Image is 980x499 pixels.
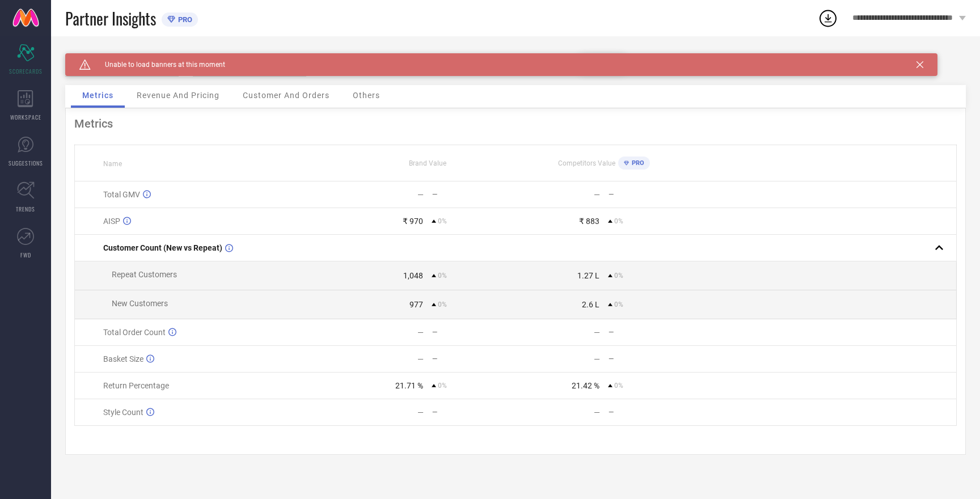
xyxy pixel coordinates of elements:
span: Competitors Value [558,159,615,167]
span: Revenue And Pricing [137,91,219,100]
span: 0% [438,382,447,390]
div: 1.27 L [577,271,599,280]
span: Style Count [103,408,143,417]
span: 0% [438,272,447,280]
span: 0% [438,301,447,308]
div: 2.6 L [582,300,599,309]
div: 1,048 [403,271,423,280]
div: Brand [65,53,179,61]
span: SCORECARDS [9,67,43,75]
div: 21.71 % [395,381,423,390]
span: Partner Insights [65,7,156,30]
div: — [432,191,515,198]
span: Brand Value [409,159,446,167]
span: SUGGESTIONS [9,159,43,167]
span: Return Percentage [103,381,169,390]
span: Name [103,160,122,168]
div: — [594,354,600,363]
div: — [594,190,600,199]
span: New Customers [112,299,168,308]
span: PRO [175,15,192,24]
span: Metrics [82,91,113,100]
span: 0% [614,382,623,390]
div: Metrics [74,117,957,130]
span: WORKSPACE [10,113,41,121]
span: Customer And Orders [243,91,330,100]
div: — [594,408,600,417]
span: FWD [20,251,31,259]
div: 977 [409,300,423,309]
div: — [417,354,424,363]
span: Others [353,91,380,100]
div: — [432,355,515,363]
div: — [417,408,424,417]
span: Repeat Customers [112,270,177,279]
div: — [417,190,424,199]
span: TRENDS [16,205,35,213]
span: 0% [438,217,447,225]
div: — [609,355,691,363]
span: Unable to load banners at this moment [91,61,225,69]
span: Customer Count (New vs Repeat) [103,243,222,252]
div: — [594,328,600,337]
div: — [432,328,515,336]
div: — [609,191,691,198]
div: — [417,328,424,337]
span: AISP [103,217,120,226]
div: Open download list [818,8,838,28]
span: 0% [614,272,623,280]
span: 0% [614,217,623,225]
div: — [609,328,691,336]
div: 21.42 % [572,381,599,390]
span: Total Order Count [103,328,166,337]
div: ₹ 970 [403,217,423,226]
span: Basket Size [103,354,143,363]
span: Total GMV [103,190,140,199]
div: ₹ 883 [579,217,599,226]
div: — [609,408,691,416]
div: — [432,408,515,416]
span: 0% [614,301,623,308]
span: PRO [629,159,644,167]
